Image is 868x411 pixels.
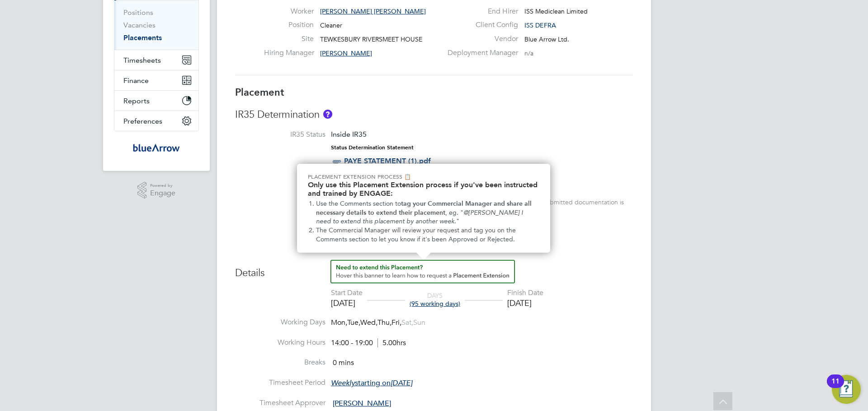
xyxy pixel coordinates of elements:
[235,398,325,408] label: Timesheet Approver
[331,379,355,388] em: Weekly
[235,86,284,98] b: Placement
[456,217,459,225] span: "
[235,378,325,388] label: Timesheet Period
[442,7,518,16] label: End Hirer
[133,140,180,155] img: bluearrow-logo-retina.png
[507,298,543,308] div: [DATE]
[235,176,325,186] label: IR35 Risk
[235,130,325,139] label: IR35 Status
[150,182,175,189] span: Powered by
[442,34,518,44] label: Vendor
[123,97,150,105] span: Reports
[123,117,162,125] span: Preferences
[524,21,556,29] span: ISS DEFRA
[320,49,372,57] span: [PERSON_NAME]
[330,260,515,283] button: How to extend a Placement?
[264,48,314,58] label: Hiring Manager
[377,338,406,347] span: 5.00hrs
[344,157,431,165] a: PAYE STATEMENT (1).pdf
[445,209,463,217] span: , eg. "
[391,379,412,388] em: [DATE]
[333,399,391,408] span: [PERSON_NAME]
[832,375,861,404] button: Open Resource Center, 11 new notifications
[410,300,460,308] span: (95 working days)
[333,359,354,368] span: 0 mins
[331,338,406,348] div: 14:00 - 19:00
[316,226,539,244] li: The Commercial Manager will review your request and tag you on the Comments section to let you kn...
[320,21,342,29] span: Cleaner
[331,318,347,327] span: Mon,
[331,379,412,388] span: starting on
[316,200,401,208] span: Use the Comments section to
[442,48,518,58] label: Deployment Manager
[331,130,367,139] span: Inside IR35
[507,288,543,298] div: Finish Date
[831,381,840,393] div: 11
[235,338,325,347] label: Working Hours
[150,189,175,197] span: Engage
[308,173,539,180] p: Placement Extension Process 📋
[320,7,426,15] span: [PERSON_NAME] [PERSON_NAME]
[235,318,325,327] label: Working Days
[320,35,422,43] span: TEWKESBURY RIVERSMEET HOUSE
[264,20,314,30] label: Position
[316,209,525,226] em: @[PERSON_NAME] I need to extend this placement by another week.
[308,180,539,198] h2: Only use this Placement Extension process if you've been instructed and trained by ENGAGE:
[297,164,550,253] div: Need to extend this Placement? Hover this banner.
[264,7,314,16] label: Worker
[123,8,153,17] a: Positions
[524,35,569,43] span: Blue Arrow Ltd.
[524,49,533,57] span: n/a
[413,318,425,327] span: Sun
[123,21,156,29] a: Vacancies
[405,291,465,308] div: DAYS
[331,144,414,151] strong: Status Determination Statement
[331,288,363,298] div: Start Date
[401,318,413,327] span: Sat,
[331,298,363,308] div: [DATE]
[524,7,588,15] span: ISS Mediclean Limited
[442,20,518,30] label: Client Config
[377,318,392,327] span: Thu,
[323,110,332,119] button: About IR35
[392,318,401,327] span: Fri,
[264,34,314,44] label: Site
[360,318,377,327] span: Wed,
[316,200,533,217] strong: tag your Commercial Manager and share all necessary details to extend their placement
[347,318,360,327] span: Tue,
[235,358,325,367] label: Breaks
[235,108,633,121] h3: IR35 Determination
[114,140,199,155] a: Go to home page
[123,56,161,65] span: Timesheets
[235,260,633,280] h3: Details
[123,33,162,42] a: Placements
[123,76,149,85] span: Finance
